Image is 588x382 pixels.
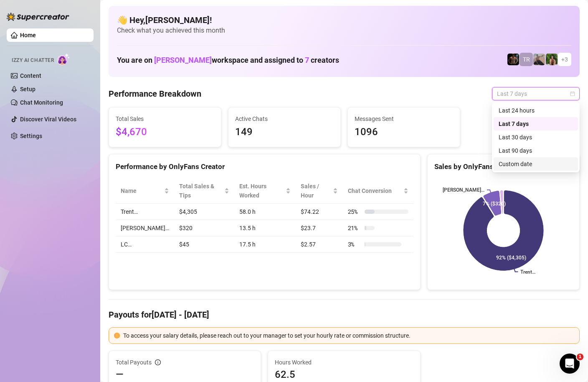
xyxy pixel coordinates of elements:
[116,220,174,236] td: [PERSON_NAME]…
[570,91,575,96] span: calendar
[20,116,76,123] a: Discover Viral Videos
[114,333,120,338] span: exclamation-circle
[174,178,234,204] th: Total Sales & Tips
[296,236,342,253] td: $2.57
[116,124,214,140] span: $4,670
[20,86,35,92] a: Setup
[116,161,413,172] div: Performance by OnlyFans Creator
[499,133,573,142] div: Last 30 days
[20,32,36,38] a: Home
[499,146,573,155] div: Last 90 days
[305,56,309,64] span: 7
[117,56,339,65] h1: You are on workspace and assigned to creators
[234,236,296,253] td: 17.5 h
[234,204,296,220] td: 58.0 h
[12,56,54,64] span: Izzy AI Chatter
[109,309,580,320] h4: Payouts for [DATE] - [DATE]
[109,88,201,100] h4: Performance Breakdown
[123,331,574,340] div: To access your salary details, please reach out to your manager to set your hourly rate or commis...
[494,104,578,117] div: Last 24 hours
[116,368,124,381] span: —
[234,220,296,236] td: 13.5 h
[560,354,580,374] iframe: Intercom live chat
[520,269,535,275] text: Trent…
[494,131,578,144] div: Last 30 days
[296,204,342,220] td: $74.22
[116,236,174,253] td: LC…
[499,159,573,169] div: Custom date
[154,56,212,64] span: [PERSON_NAME]
[155,359,161,365] span: info-circle
[116,358,152,367] span: Total Payouts
[275,368,413,381] span: 62.5
[296,178,342,204] th: Sales / Hour
[301,182,331,200] span: Sales / Hour
[117,14,571,26] h4: 👋 Hey, [PERSON_NAME] !
[561,55,568,64] span: + 3
[546,54,558,65] img: Nathaniel
[348,240,361,249] span: 3 %
[434,161,573,172] div: Sales by OnlyFans Creator
[116,114,214,123] span: Total Sales
[494,157,578,171] div: Custom date
[355,114,453,123] span: Messages Sent
[497,87,575,100] span: Last 7 days
[7,13,69,21] img: logo-BBDzfeDw.svg
[239,182,284,200] div: Est. Hours Worked
[443,187,484,193] text: [PERSON_NAME]…
[275,358,413,367] span: Hours Worked
[121,186,162,195] span: Name
[355,124,453,140] span: 1096
[174,220,234,236] td: $320
[117,26,571,35] span: Check what you achieved this month
[296,220,342,236] td: $23.7
[523,55,530,64] span: TR
[174,236,234,253] td: $45
[343,178,413,204] th: Chat Conversion
[116,204,174,220] td: Trent…
[577,354,583,360] span: 1
[235,114,334,123] span: Active Chats
[494,144,578,157] div: Last 90 days
[494,117,578,131] div: Last 7 days
[174,204,234,220] td: $4,305
[235,124,334,140] span: 149
[20,72,41,79] a: Content
[499,119,573,128] div: Last 7 days
[348,186,402,195] span: Chat Conversion
[348,223,361,233] span: 21 %
[20,99,63,106] a: Chat Monitoring
[179,182,223,200] span: Total Sales & Tips
[507,54,519,65] img: Trent
[116,178,174,204] th: Name
[57,53,70,65] img: AI Chatter
[20,133,42,139] a: Settings
[533,54,545,65] img: LC
[348,207,361,216] span: 25 %
[499,106,573,115] div: Last 24 hours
